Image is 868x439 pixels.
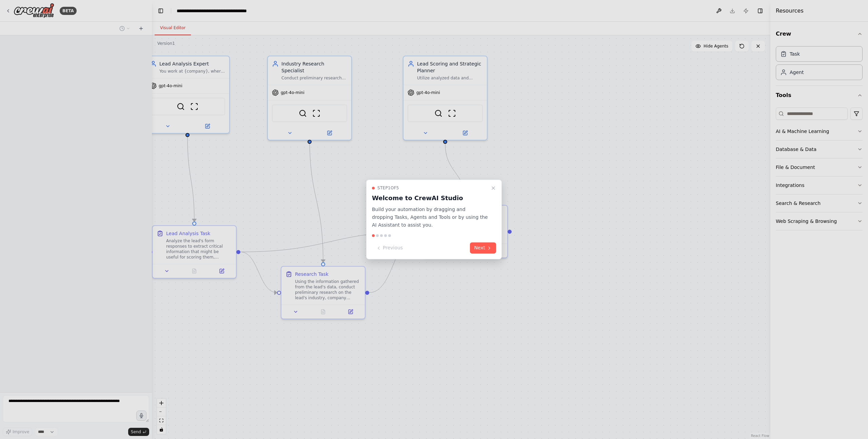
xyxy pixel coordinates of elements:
h3: Welcome to CrewAI Studio [372,193,488,203]
button: Close walkthrough [489,184,497,192]
p: Build your automation by dragging and dropping Tasks, Agents and Tools or by using the AI Assista... [372,206,488,229]
span: Step 1 of 5 [377,185,399,191]
button: Hide left sidebar [156,6,165,16]
button: Previous [372,243,407,254]
button: Next [470,243,496,254]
